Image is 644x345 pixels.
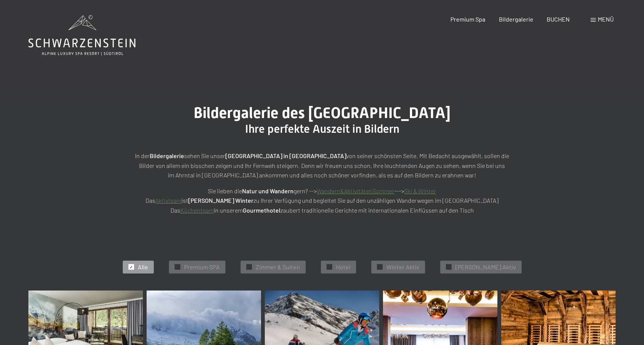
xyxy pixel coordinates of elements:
[317,187,394,194] a: Wandern&AktivitätenSommer
[499,16,533,23] a: Bildergalerie
[176,264,179,270] span: ✓
[243,207,280,214] strong: Gourmethotel
[133,186,511,215] p: Sie lieben die gern? --> ---> Das ist zu Ihrer Verfügung und begleitet Sie auf den unzähligen Wan...
[386,263,419,271] span: Winter Aktiv
[245,122,399,135] span: Ihre perfekte Auszeit in Bildern
[455,263,516,271] span: [PERSON_NAME] Aktiv
[133,151,511,180] p: In der sehen Sie unser von seiner schönsten Seite. Mit Bedacht ausgewählt, sollen die Bilder von ...
[180,207,214,214] a: Küchenteam
[247,264,250,270] span: ✓
[225,152,346,159] strong: [GEOGRAPHIC_DATA] in [GEOGRAPHIC_DATA]
[378,264,381,270] span: ✓
[130,264,133,270] span: ✓
[242,187,294,194] strong: Natur und Wandern
[404,187,436,194] a: Ski & Winter
[328,264,331,270] span: ✓
[450,16,485,23] a: Premium Spa
[184,263,220,271] span: Premium SPA
[150,152,184,159] strong: Bildergalerie
[256,263,300,271] span: Zimmer & Suiten
[155,197,181,204] a: Aktivteam
[598,16,614,23] span: Menü
[194,104,450,122] span: Bildergalerie des [GEOGRAPHIC_DATA]
[138,263,148,271] span: Alle
[447,264,450,270] span: ✓
[188,197,253,204] strong: [PERSON_NAME] Winter
[336,263,350,271] span: Hotel
[547,16,570,23] a: BUCHEN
